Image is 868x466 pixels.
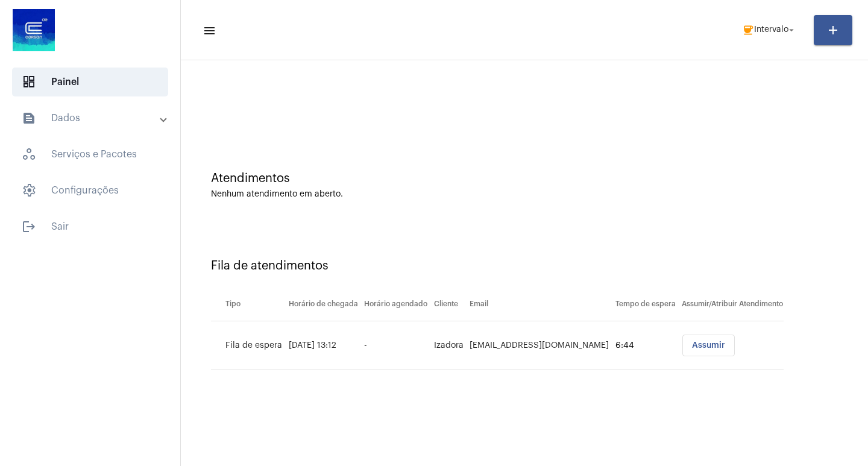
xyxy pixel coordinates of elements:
[12,68,168,96] span: Painel
[431,321,467,370] td: Izadora
[286,321,362,370] td: [DATE] 13:12
[742,24,754,36] mat-icon: coffee
[22,111,36,125] mat-icon: sidenav icon
[22,147,36,162] span: sidenav icon
[754,26,788,34] span: Intervalo
[786,25,797,36] mat-icon: arrow_drop_down
[286,288,362,321] th: Horário de chegada
[211,288,286,321] th: Tipo
[467,288,612,321] th: Email
[12,176,168,205] span: Configurações
[22,111,161,125] mat-panel-title: Dados
[361,288,430,321] th: Horário agendado
[7,104,180,133] mat-expansion-panel-header: sidenav iconDados
[679,288,784,321] th: Assumir/Atribuir Atendimento
[211,190,838,199] div: Nenhum atendimento em aberto.
[467,321,612,370] td: [EMAIL_ADDRESS][DOMAIN_NAME]
[431,288,467,321] th: Cliente
[203,24,215,38] mat-icon: sidenav icon
[612,288,679,321] th: Tempo de espera
[211,259,838,272] div: Fila de atendimentos
[22,183,36,198] span: sidenav icon
[692,341,725,350] span: Assumir
[211,172,838,185] div: Atendimentos
[682,335,784,356] mat-chip-list: selection
[735,18,804,42] button: Intervalo
[12,212,168,241] span: Sair
[826,23,840,37] mat-icon: add
[12,140,168,169] span: Serviços e Pacotes
[612,321,679,370] td: 6:44
[211,321,286,370] td: Fila de espera
[682,335,735,356] button: Assumir
[22,75,36,89] span: sidenav icon
[10,6,58,54] img: d4669ae0-8c07-2337-4f67-34b0df7f5ae4.jpeg
[22,219,36,234] mat-icon: sidenav icon
[361,321,430,370] td: -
